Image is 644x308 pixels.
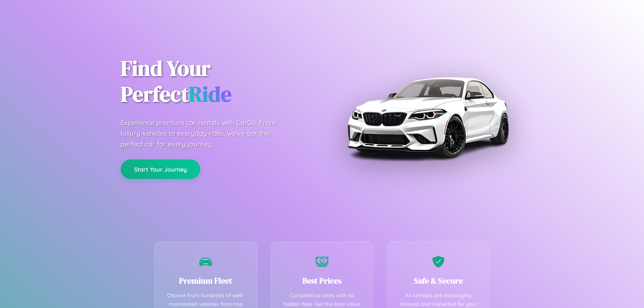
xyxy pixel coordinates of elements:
[397,275,479,286] h3: Safe & Secure
[165,275,247,286] h3: Premium Fleet
[189,79,231,109] span: Ride
[344,34,512,201] img: Premium BMW car rental vehicle
[121,56,312,107] h1: Find Your Perfect
[121,117,288,149] p: Experience premium car rentals with CarGo. From luxury vehicles to everyday rides, we've got the ...
[281,275,363,286] h3: Best Prices
[121,160,200,179] button: Start Your Journey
